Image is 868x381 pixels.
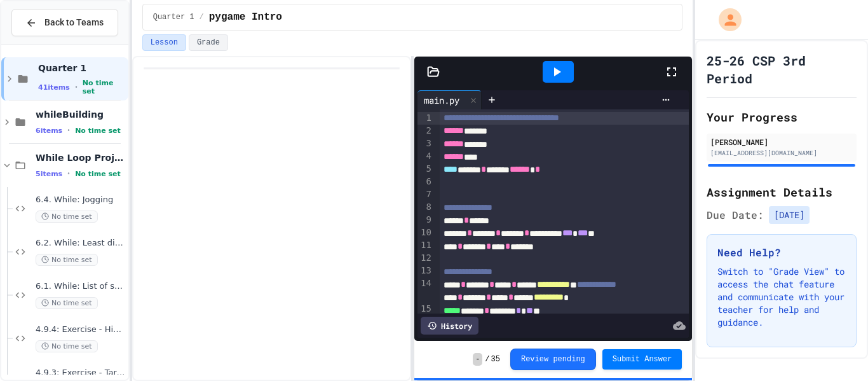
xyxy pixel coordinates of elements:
div: 10 [417,226,433,239]
div: main.py [417,90,482,109]
span: - [473,353,482,366]
button: Review pending [510,349,596,370]
span: No time set [36,340,98,352]
span: No time set [36,211,98,223]
button: Lesson [142,34,186,51]
span: No time set [75,170,121,178]
div: My Account [705,5,745,34]
p: Switch to "Grade View" to access the chat feature and communicate with your teacher for help and ... [717,265,846,329]
div: 14 [417,277,433,303]
span: Due Date: [707,207,764,223]
span: 5 items [36,170,62,178]
span: 4.9.3: Exercise - Target Sum [36,368,126,378]
span: 6 items [36,127,62,135]
div: 1 [417,112,433,125]
div: 7 [417,188,433,201]
span: pygame Intro [209,10,282,25]
div: main.py [417,94,466,107]
div: 12 [417,252,433,265]
span: Quarter 1 [153,12,194,22]
button: Grade [189,34,228,51]
span: 41 items [38,83,70,92]
div: History [421,317,478,335]
span: 4.9.4: Exercise - Higher or Lower I [36,324,126,335]
iframe: chat widget [763,275,855,329]
span: While Loop Projects [36,152,126,163]
div: [EMAIL_ADDRESS][DOMAIN_NAME] [710,148,853,158]
h3: Need Help? [717,245,846,260]
span: No time set [36,297,98,309]
div: 2 [417,125,433,137]
span: No time set [36,254,98,266]
span: • [75,82,78,92]
div: 15 [417,303,433,315]
span: Back to Teams [44,16,104,29]
span: • [67,125,70,135]
span: 6.1. While: List of squares [36,281,126,292]
span: No time set [75,127,121,135]
h2: Your Progress [707,108,857,126]
span: • [67,169,70,179]
button: Back to Teams [11,9,118,36]
span: 6.4. While: Jogging [36,195,126,205]
div: [PERSON_NAME] [710,136,853,148]
span: / [200,12,204,22]
span: [DATE] [769,206,810,224]
span: / [485,354,489,364]
span: Quarter 1 [38,62,126,74]
button: Submit Answer [602,349,682,370]
div: 5 [417,163,433,176]
iframe: chat widget [815,330,855,368]
div: 6 [417,176,433,188]
div: 13 [417,265,433,277]
div: 11 [417,239,433,252]
span: Submit Answer [613,354,672,364]
div: 4 [417,150,433,163]
h2: Assignment Details [707,183,857,201]
span: whileBuilding [36,109,126,120]
span: No time set [83,79,126,95]
h1: 25-26 CSP 3rd Period [707,52,857,87]
div: 3 [417,137,433,150]
span: 35 [491,354,500,364]
span: 6.2. While: Least divisor [36,238,126,249]
div: 9 [417,214,433,226]
div: 8 [417,201,433,214]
